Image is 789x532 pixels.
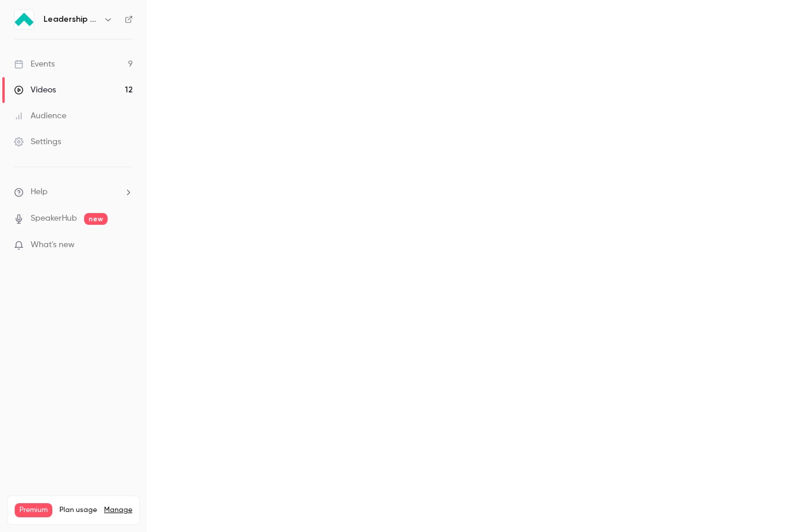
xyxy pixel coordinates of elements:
[31,212,77,225] a: SpeakerHub
[59,506,97,515] span: Plan usage
[31,186,48,198] span: Help
[119,240,133,251] iframe: Noticeable Trigger
[15,503,52,517] span: Premium
[84,213,108,225] span: new
[14,84,56,96] div: Videos
[14,186,133,198] li: help-dropdown-opener
[14,136,61,148] div: Settings
[15,10,34,29] img: Leadership Strategies - 2025 Webinars
[31,239,75,251] span: What's new
[14,110,66,122] div: Audience
[44,14,99,25] h6: Leadership Strategies - 2025 Webinars
[14,58,55,70] div: Events
[104,506,132,515] a: Manage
